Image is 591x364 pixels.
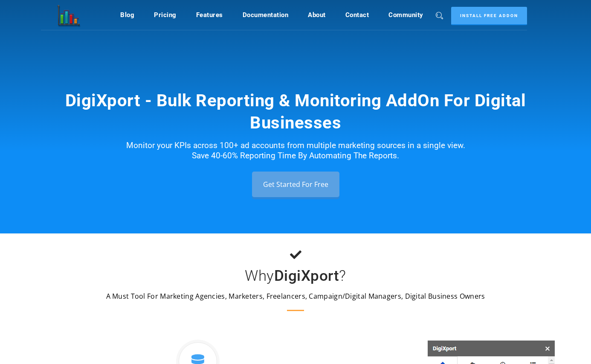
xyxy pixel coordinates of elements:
h1: DigiXport - Bulk Reporting & Monitoring AddOn For Digital Businesses [52,90,539,134]
b: DigiXport [274,267,339,285]
a: About [308,7,326,23]
a: Install Free Addon [451,7,527,25]
a: Get Started For Free [252,172,339,197]
a: Community [388,7,423,23]
a: Contact [345,7,369,23]
a: Features [196,7,223,23]
a: Pricing [154,7,177,23]
a: Documentation [243,7,289,23]
a: Blog [120,7,134,23]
